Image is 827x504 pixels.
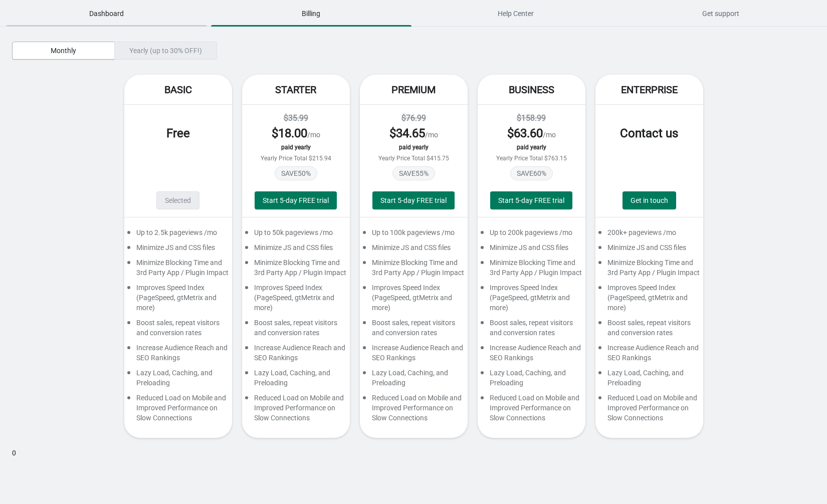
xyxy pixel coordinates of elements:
span: Start 5-day FREE trial [263,196,329,204]
span: Contact us [620,126,678,140]
div: Lazy Load, Caching, and Preloading [242,368,350,393]
a: Get in touch [623,191,676,209]
div: Minimize Blocking Time and 3rd Party App / Plugin Impact [478,258,585,283]
button: Start 5-day FREE trial [372,191,455,209]
div: Lazy Load, Caching, and Preloading [360,368,468,393]
span: $ 18.00 [272,126,307,140]
div: Boost sales, repeat visitors and conversion rates [478,318,585,343]
div: 0 [12,27,815,462]
div: Minimize JS and CSS files [360,242,468,258]
div: /mo [488,125,575,141]
button: Start 5-day FREE trial [490,191,572,209]
div: Improves Speed Index (PageSpeed, gtMetrix and more) [360,283,468,318]
div: Lazy Load, Caching, and Preloading [124,368,232,393]
div: Lazy Load, Caching, and Preloading [595,368,703,393]
div: Boost sales, repeat visitors and conversion rates [242,318,350,343]
span: Start 5-day FREE trial [498,196,564,204]
div: 200k+ pageviews /mo [595,227,703,242]
div: Up to 50k pageviews /mo [242,227,350,242]
span: Get in touch [631,196,668,204]
div: Improves Speed Index (PageSpeed, gtMetrix and more) [595,283,703,318]
span: SAVE 60 % [510,166,553,180]
div: Improves Speed Index (PageSpeed, gtMetrix and more) [242,283,350,318]
div: Minimize JS and CSS files [242,242,350,258]
div: Up to 2.5k pageviews /mo [124,227,232,242]
div: Minimize Blocking Time and 3rd Party App / Plugin Impact [360,258,468,283]
div: Enterprise [595,75,703,105]
div: $158.99 [488,112,575,124]
div: Reduced Load on Mobile and Improved Performance on Slow Connections [595,393,703,428]
div: Minimize Blocking Time and 3rd Party App / Plugin Impact [242,258,350,283]
div: Improves Speed Index (PageSpeed, gtMetrix and more) [124,283,232,318]
div: /mo [370,125,458,141]
div: Reduced Load on Mobile and Improved Performance on Slow Connections [124,393,232,428]
span: Get support [621,5,821,23]
span: SAVE 50 % [275,166,317,180]
div: Up to 100k pageviews /mo [360,227,468,242]
div: Increase Audience Reach and SEO Rankings [360,343,468,368]
span: Billing [211,5,412,23]
div: Minimize Blocking Time and 3rd Party App / Plugin Impact [124,258,232,283]
span: Dashboard [6,5,207,23]
div: Reduced Load on Mobile and Improved Performance on Slow Connections [360,393,468,428]
div: $76.99 [370,112,458,124]
div: Improves Speed Index (PageSpeed, gtMetrix and more) [478,283,585,318]
button: Dashboard [4,1,209,27]
span: Help Center [416,5,616,23]
span: SAVE 55 % [392,166,435,180]
div: Yearly Price Total $215.94 [252,155,340,162]
div: Boost sales, repeat visitors and conversion rates [595,318,703,343]
div: Basic [124,75,232,105]
div: Up to 200k pageviews /mo [478,227,585,242]
div: paid yearly [252,144,340,151]
div: Boost sales, repeat visitors and conversion rates [124,318,232,343]
button: Start 5-day FREE trial [255,191,337,209]
div: Minimize JS and CSS files [124,242,232,258]
div: Reduced Load on Mobile and Improved Performance on Slow Connections [478,393,585,428]
div: /mo [252,125,340,141]
span: Free [166,126,190,140]
div: Premium [360,75,468,105]
div: Starter [242,75,350,105]
div: Minimize JS and CSS files [478,242,585,258]
div: Boost sales, repeat visitors and conversion rates [360,318,468,343]
div: Increase Audience Reach and SEO Rankings [595,343,703,368]
div: Increase Audience Reach and SEO Rankings [242,343,350,368]
span: $ 34.65 [389,126,425,140]
div: Increase Audience Reach and SEO Rankings [124,343,232,368]
span: Monthly [51,47,76,55]
span: Start 5-day FREE trial [380,196,447,204]
div: paid yearly [488,144,575,151]
div: Yearly Price Total $415.75 [370,155,458,162]
span: $ 63.60 [507,126,543,140]
div: Yearly Price Total $763.15 [488,155,575,162]
div: paid yearly [370,144,458,151]
div: $35.99 [252,112,340,124]
div: Reduced Load on Mobile and Improved Performance on Slow Connections [242,393,350,428]
div: Minimize Blocking Time and 3rd Party App / Plugin Impact [595,258,703,283]
div: Lazy Load, Caching, and Preloading [478,368,585,393]
div: Increase Audience Reach and SEO Rankings [478,343,585,368]
button: Monthly [12,42,115,60]
div: Minimize JS and CSS files [595,242,703,258]
div: Business [478,75,585,105]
